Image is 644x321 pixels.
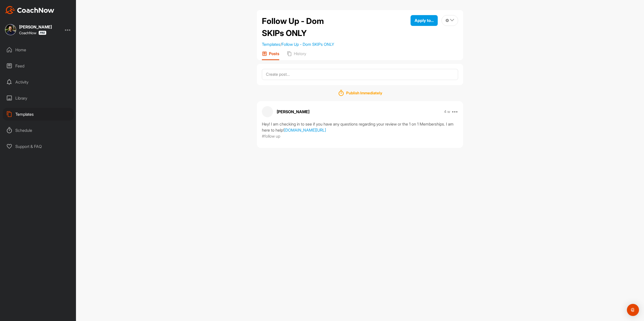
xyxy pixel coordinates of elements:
p: Posts [269,51,279,56]
div: Templates [3,108,74,121]
img: square_49fb5734a34dfb4f485ad8bdc13d6667.jpg [5,24,16,35]
p: History [294,51,306,56]
a: Follow Up - Dom SKIPs ONLY [281,42,334,47]
img: CoachNow [5,6,54,14]
h1: Publish Immediately [346,91,382,95]
span: / [262,42,334,47]
button: Apply to... [411,15,438,26]
div: Home [3,44,74,56]
h2: Follow Up - Dom SKIPs ONLY [262,15,330,39]
div: Activity [3,76,74,88]
a: Templates [262,42,280,47]
a: [DOMAIN_NAME][URL] [284,128,326,133]
div: Schedule [3,124,74,137]
p: 4 w [444,109,450,114]
div: [PERSON_NAME] [19,25,52,29]
p: [PERSON_NAME] [277,109,309,115]
img: CoachNow Pro [38,31,46,35]
div: CoachNow [19,31,46,35]
div: Open Intercom Messenger [627,304,639,316]
div: Support & FAQ [3,140,74,153]
div: Library [3,92,74,104]
p: #follow up [262,133,280,139]
div: Hey! I am checking in to see if you have any questions regarding your review or the 1 on 1 Member... [262,121,458,133]
span: Apply to... [415,18,434,23]
div: Feed [3,60,74,72]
